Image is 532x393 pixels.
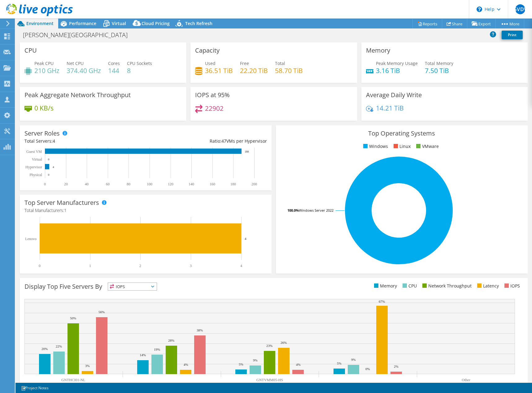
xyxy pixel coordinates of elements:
[20,32,137,38] h1: [PERSON_NAME][GEOGRAPHIC_DATA]
[67,67,101,74] h4: 374.40 GHz
[34,105,54,111] h4: 0 KB/s
[240,60,249,66] span: Free
[25,237,37,241] text: Lenovo
[412,19,442,28] a: Reports
[98,310,105,314] text: 56%
[127,182,130,186] text: 80
[205,67,233,74] h4: 36.51 TiB
[56,344,62,348] text: 22%
[24,199,99,206] h3: Top Server Manufacturers
[189,182,194,186] text: 140
[85,364,90,368] text: 3%
[503,283,520,289] li: IOPS
[142,20,170,26] span: Cloud Pricing
[296,363,301,366] text: 4%
[205,105,224,112] h4: 22902
[154,348,160,351] text: 19%
[44,182,46,186] text: 0
[108,283,157,290] span: IOPS
[69,20,96,26] span: Performance
[53,166,54,169] text: 4
[366,47,390,54] h3: Memory
[373,283,397,289] li: Memory
[108,67,120,74] h4: 144
[48,158,50,161] text: 0
[34,67,59,74] h4: 210 GHz
[29,173,42,177] text: Physical
[287,208,299,213] tspan: 100.0%
[41,347,48,351] text: 20%
[376,67,418,74] h4: 3.16 TiB
[17,384,53,392] a: Project Notes
[197,328,203,332] text: 38%
[275,67,303,74] h4: 58.70 TiB
[477,6,482,12] svg: \n
[394,365,399,368] text: 2%
[34,60,54,66] span: Peak CPU
[425,67,453,74] h4: 7.50 TiB
[275,60,285,66] span: Total
[376,105,404,111] h4: 14.21 TiB
[140,353,146,357] text: 14%
[392,143,411,150] li: Linux
[25,165,42,169] text: Hypervisor
[24,47,37,54] h3: CPU
[256,378,283,382] text: GNTVMM05-HS
[24,138,146,145] div: Total Servers:
[281,341,287,344] text: 26%
[39,264,41,268] text: 0
[85,182,89,186] text: 40
[379,300,385,303] text: 67%
[127,60,152,66] span: CPU Sockets
[24,130,60,137] h3: Server Roles
[230,182,236,186] text: 180
[26,149,42,154] text: Guest VM
[64,207,67,213] span: 1
[401,283,417,289] li: CPU
[351,358,356,361] text: 9%
[24,207,267,214] h4: Total Manufacturers:
[495,19,524,28] a: More
[365,367,370,371] text: 0%
[502,31,523,39] a: Print
[251,182,257,186] text: 200
[476,283,499,289] li: Latency
[376,60,418,66] span: Peak Memory Usage
[425,60,453,66] span: Total Memory
[48,173,50,176] text: 0
[221,138,226,144] span: 47
[245,150,249,153] text: 188
[146,138,267,145] div: Ratio: VMs per Hypervisor
[168,339,174,342] text: 28%
[139,264,141,268] text: 2
[467,19,496,28] a: Export
[239,362,243,366] text: 5%
[337,361,342,365] text: 5%
[462,378,470,382] text: Other
[106,182,110,186] text: 60
[195,92,230,98] h3: IOPS at 95%
[70,316,76,320] text: 50%
[366,92,422,98] h3: Average Daily Write
[240,67,268,74] h4: 22.20 TiB
[32,157,42,162] text: Virtual
[67,60,84,66] span: Net CPU
[147,182,152,186] text: 100
[281,130,523,137] h3: Top Operating Systems
[240,264,242,268] text: 4
[26,20,54,26] span: Environment
[112,20,126,26] span: Virtual
[64,182,68,186] text: 20
[108,60,120,66] span: Cores
[185,20,212,26] span: Tech Refresh
[266,344,273,348] text: 23%
[190,264,192,268] text: 3
[210,182,215,186] text: 160
[184,363,188,366] text: 4%
[24,92,131,98] h3: Peak Aggregate Network Throughput
[299,208,334,213] tspan: Windows Server 2022
[205,60,216,66] span: Used
[245,237,246,240] text: 4
[168,182,173,186] text: 120
[515,4,525,14] span: GVDV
